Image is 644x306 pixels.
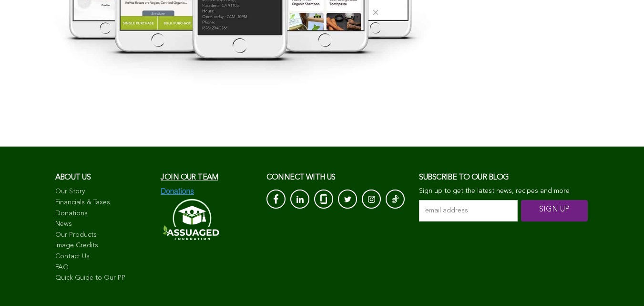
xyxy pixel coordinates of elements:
[55,263,152,273] a: FAQ
[320,194,327,204] img: glassdoor_White
[521,200,588,222] input: SIGN UP
[419,187,589,195] p: Sign up to get the latest news, recipes and more
[55,252,152,262] a: Contact Us
[55,174,91,181] span: About us
[55,209,152,219] a: Donations
[596,260,644,306] iframe: Chat Widget
[392,194,399,204] img: Tik-Tok-Icon
[266,174,336,181] span: CONNECT with us
[55,241,152,251] a: Image Credits
[161,187,194,196] img: Donations
[419,170,589,185] h3: Subscribe to our blog
[55,231,152,240] a: Our Products
[55,220,152,229] a: News
[55,274,152,283] a: Quick Guide to Our PP
[419,200,518,222] input: email address
[161,196,220,243] img: Assuaged-Foundation-Logo-White
[55,187,152,197] a: Our Story
[161,174,218,181] a: Join our team
[55,198,152,208] a: Financials & Taxes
